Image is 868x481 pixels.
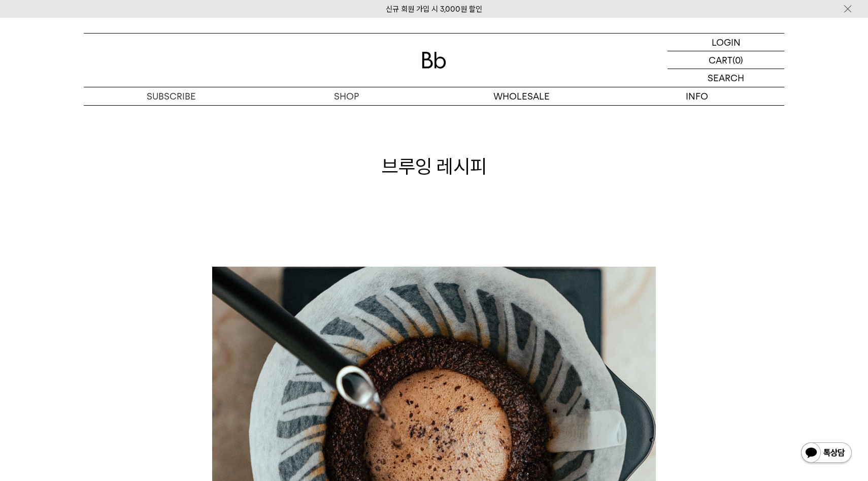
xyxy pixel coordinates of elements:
a: CART (0) [667,51,784,69]
p: (0) [732,51,743,69]
a: LOGIN [667,34,784,51]
img: 카카오톡 채널 1:1 채팅 버튼 [800,441,853,466]
p: WHOLESALE [434,87,609,105]
p: CART [709,51,732,69]
h1: 브루잉 레시피 [84,153,784,180]
a: 신규 회원 가입 시 3,000원 할인 [386,5,482,14]
p: INFO [609,87,784,105]
p: SEARCH [708,69,744,87]
a: SHOP [259,87,434,105]
a: SUBSCRIBE [84,87,259,105]
img: 로고 [422,52,446,69]
p: LOGIN [712,34,741,51]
